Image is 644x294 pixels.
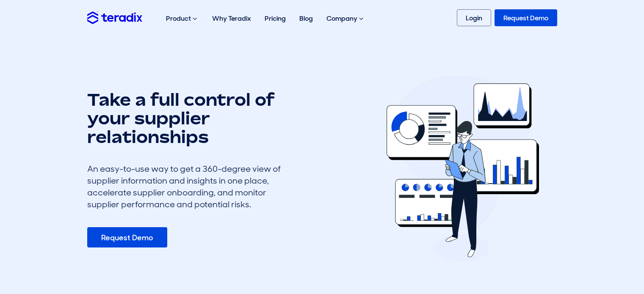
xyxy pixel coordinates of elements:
img: erfx feature [387,76,539,262]
a: Request Demo [495,9,557,26]
div: Product [159,5,205,32]
div: An easy-to-use way to get a 360-degree view of supplier information and insights in one place, ac... [87,163,290,210]
a: Request Demo [87,227,167,247]
a: Blog [293,5,320,32]
h1: Take a full control of your supplier relationships [87,90,290,146]
a: Pricing [258,5,293,32]
a: Why Teradix [205,5,258,32]
a: Login [457,9,491,26]
img: Teradix logo [87,11,142,24]
div: Company [320,5,372,32]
